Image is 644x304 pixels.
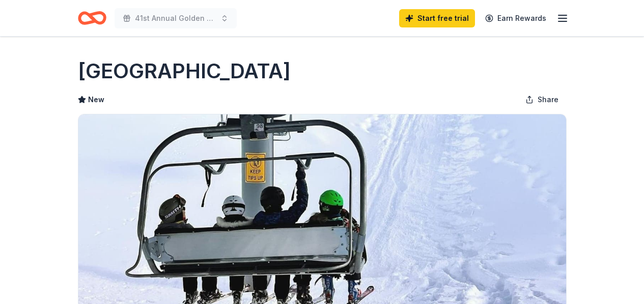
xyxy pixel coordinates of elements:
[479,9,552,27] a: Earn Rewards
[517,89,567,110] button: Share
[538,94,558,106] span: Share
[78,57,291,85] h1: [GEOGRAPHIC_DATA]
[399,9,475,27] a: Start free trial
[135,12,216,24] span: 41st Annual Golden Gala
[115,8,237,28] button: 41st Annual Golden Gala
[78,6,106,30] a: Home
[88,94,104,106] span: New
